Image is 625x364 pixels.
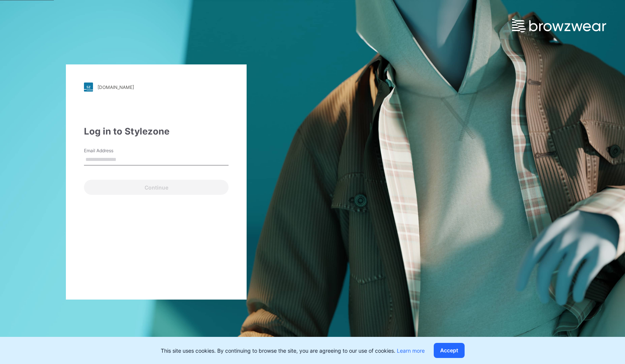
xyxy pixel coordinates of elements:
a: Learn more [397,347,425,354]
div: [DOMAIN_NAME] [98,84,134,90]
div: Log in to Stylezone [84,125,229,138]
img: stylezone-logo.562084cfcfab977791bfbf7441f1a819.svg [84,83,93,92]
label: Email Address [84,147,137,154]
button: Accept [434,343,465,358]
a: [DOMAIN_NAME] [84,83,229,92]
p: This site uses cookies. By continuing to browse the site, you are agreeing to our use of cookies. [161,347,425,355]
img: browzwear-logo.e42bd6dac1945053ebaf764b6aa21510.svg [512,19,606,32]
